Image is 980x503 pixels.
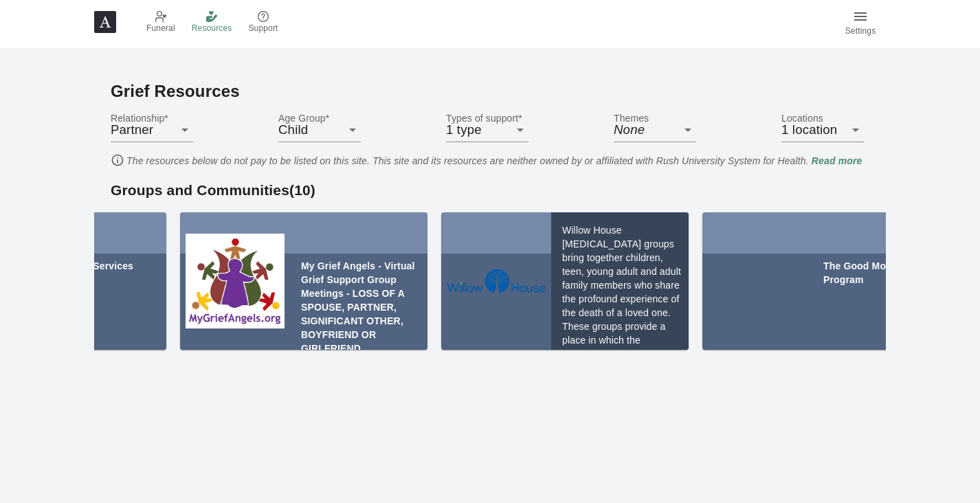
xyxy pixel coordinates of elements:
[708,218,807,344] img: logo.png
[186,218,285,344] img: b1e59e28-310e-412b-be8b-be223a217212.jpg
[248,11,278,36] a: Support
[614,118,696,143] div: None
[248,22,278,36] span: Support
[372,155,862,166] i: This site and its resources are neither owned by or affiliated with Rush University System for He...
[146,11,175,36] a: Funeral
[301,260,418,354] b: My Grief Angels - Virtual Grief Support Group Meetings - LOSS OF A SPOUSE, PARTNER, SIGNIFICANT O...
[111,81,240,102] h4: Grief Resources
[111,118,193,143] div: Partner
[192,11,232,36] a: Resources
[446,111,522,125] label: Types of support *
[192,22,232,36] span: Resources
[446,118,528,143] div: 1 type
[551,212,689,350] div: Willow House [MEDICAL_DATA] groups bring together children, teen, young adult and adult family me...
[126,155,370,166] i: The resources below do not pay to be listed on this site.
[781,118,864,143] div: 1 location
[278,118,361,143] div: Child
[94,180,886,201] h2: Groups and Communities (10)
[278,111,329,125] label: Age Group *
[146,22,175,36] span: Funeral
[94,11,116,33] img: Afterword logo
[781,111,823,125] label: Locations
[845,25,876,38] span: Settings
[843,8,878,39] a: Settings
[809,154,862,168] p: Read more
[823,260,920,285] b: The Good Mourning Program
[614,111,649,125] label: Themes
[447,218,546,344] img: WH_Logo_Horiz_color-e1561925282284.png
[614,122,645,137] em: None
[111,111,168,125] label: Relationship *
